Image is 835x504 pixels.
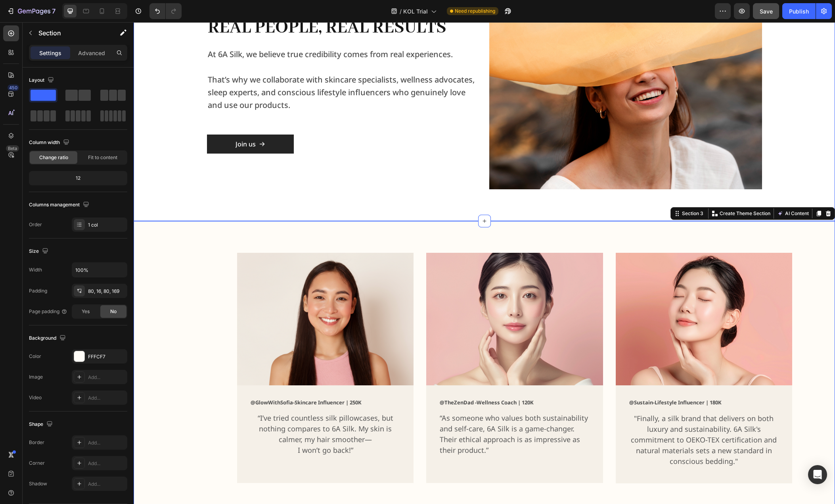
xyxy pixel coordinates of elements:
[496,377,645,385] p: @Sustain-Lifestyle Influencer | 180K
[753,3,779,19] button: Save
[29,394,42,401] div: Video
[306,391,456,433] p: “As someone who values both sustainability and self-care, 6A Silk is a game-changer. Their ethica...
[117,377,266,385] p: @GlowWithSofia-Skincare Influencer | 250K
[8,85,19,91] div: 450
[789,7,809,15] div: Publish
[29,221,42,228] div: Order
[102,117,122,127] p: Join us
[29,308,67,315] div: Page padding
[29,480,47,487] div: Shadow
[88,439,125,446] div: Add...
[29,200,91,210] div: Columns management
[74,51,345,89] p: That’s why we collaborate with skincare specialists, wellness advocates, sleep experts, and consc...
[642,187,677,196] button: AI Content
[88,481,125,488] div: Add...
[29,460,45,467] div: Corner
[808,465,827,484] div: Open Intercom Messenger
[88,221,125,229] div: 1 col
[3,3,59,19] button: 7
[29,266,42,273] div: Width
[78,49,105,57] p: Advanced
[29,439,44,446] div: Border
[88,154,117,161] span: Fit to content
[103,231,280,363] img: Alt Image
[29,373,43,381] div: Image
[29,287,47,294] div: Padding
[547,188,571,195] div: Section 3
[29,75,56,86] div: Layout
[29,333,67,344] div: Background
[88,353,125,360] div: FFFCF7
[29,246,50,257] div: Size
[38,28,103,38] p: Section
[88,460,125,467] div: Add...
[760,8,773,15] span: Save
[39,154,68,161] span: Change ratio
[29,419,54,430] div: Shape
[149,3,182,19] div: Undo/Redo
[306,377,456,385] p: @TheZenDad -Wellness Coach | 120K
[52,6,56,16] p: 7
[782,3,816,19] button: Publish
[6,145,19,152] div: Beta
[482,231,659,363] img: Alt Image
[31,173,126,184] div: 12
[400,7,402,15] span: /
[88,374,125,381] div: Add...
[29,137,71,148] div: Column width
[586,188,637,195] p: Create Theme Section
[74,26,345,38] p: At 6A Silk, we believe true credibility comes from real experiences.
[403,7,428,15] span: KOL Trial
[73,112,160,131] a: Join us
[72,263,127,277] input: Auto
[134,22,835,504] iframe: Design area
[88,288,125,295] div: 80, 16, 80, 169
[82,308,90,315] span: Yes
[293,231,469,363] img: Alt Image
[88,394,125,402] div: Add...
[117,391,266,423] p: “I’ve tried countless silk pillowcases, but nothing compares to 6A Silk. My skin is calmer, my ha...
[110,308,117,315] span: No
[117,423,266,433] p: I won’t go back!”
[29,353,41,360] div: Color
[39,49,61,57] p: Settings
[496,391,645,444] p: "Finally, a silk brand that delivers on both luxury and sustainability. 6A Silk's commitment to O...
[455,8,495,15] span: Need republishing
